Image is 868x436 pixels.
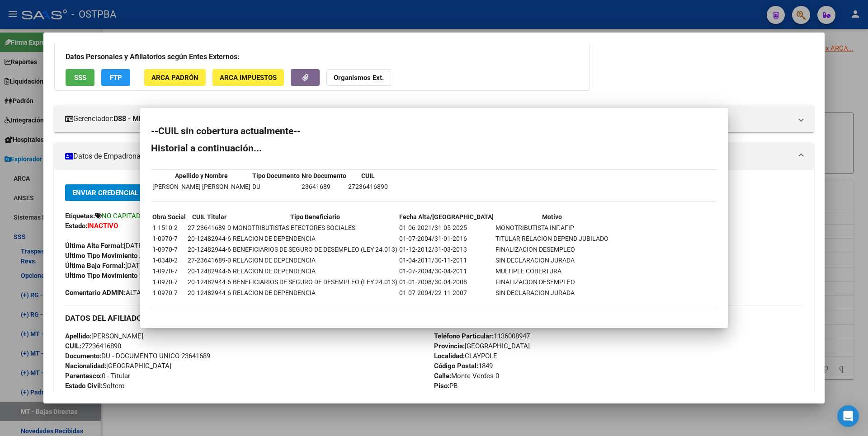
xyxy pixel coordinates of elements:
td: FINALIZACION DESEMPLEO [495,277,609,287]
button: Organismos Ext. [326,69,391,86]
strong: Última Baja Formal: [65,262,125,270]
td: SIN DECLARACION JURADA [495,288,609,298]
th: Motivo [495,212,609,222]
strong: Última Alta Formal: [65,242,124,250]
span: NO CAPITADO - [102,212,149,220]
span: ARCA Impuestos [220,74,277,82]
td: 23641689 [301,182,347,192]
span: ALTA ONLINE AUTOMATICA MT/PD el [DATE] 14:32:48 [65,288,291,298]
strong: Estado: [65,222,87,230]
td: MULTIPLE COBERTURA [495,266,609,276]
span: SSS [74,74,86,82]
span: 27236416890 [65,342,121,350]
span: Monte Verdes 0 [434,372,499,380]
td: RELACION DE DEPENDENCIA [232,255,398,265]
td: 01-12-2012/31-03-2013 [399,244,494,254]
span: BAJA SIN APORTES [65,272,215,280]
span: CLAYPOLE [434,352,497,360]
span: PB [434,382,458,390]
td: RELACION DE DEPENDENCIA [232,266,398,276]
td: SIN DECLARACION JURADA [495,255,609,265]
button: SSS [66,69,94,86]
td: 01-01-2008/30-04-2008 [399,277,494,287]
th: Obra Social [152,212,186,222]
td: FINALIZACION DESEMPLEO [495,244,609,254]
h2: Historial a continuación... [151,144,717,153]
strong: Ultimo Tipo Movimiento Baja: [65,272,155,280]
strong: Teléfono Particular: [434,332,494,340]
strong: Ultimo Tipo Movimiento Alta: [65,252,153,260]
strong: Parentesco: [65,372,102,380]
td: 20-12482944-6 [187,277,231,287]
th: CUIL Titular [187,212,231,222]
td: 1-0340-2 [152,255,186,265]
td: 1-0970-7 [152,277,186,287]
td: 20-12482944-6 [187,234,231,244]
button: ARCA Padrón [144,69,206,86]
strong: CUIL: [65,342,81,350]
span: [PERSON_NAME] [65,332,143,340]
strong: Código Postal: [434,362,478,370]
td: 27-23641689-0 [187,223,231,233]
td: RELACION DE DEPENDENCIA [232,288,398,298]
span: 1136008947 [434,332,530,340]
td: 1-0970-7 [152,244,186,254]
td: DU [252,182,300,192]
strong: Calle: [434,372,451,380]
button: FTP [101,69,130,86]
th: Tipo Documento [252,171,300,181]
mat-panel-title: Gerenciador: [65,113,792,124]
strong: Discapacitado: [65,392,110,400]
td: BENEFICIARIOS DE SEGURO DE DESEMPLEO (LEY 24.013) [232,244,398,254]
strong: Localidad: [434,352,465,360]
strong: D88 - MP Salud [113,113,164,124]
th: Fecha Alta/[GEOGRAPHIC_DATA] [399,212,494,222]
span: 0 - Titular [65,372,130,380]
span: [DATE] [65,262,146,270]
strong: Estado Civil: [65,382,103,390]
mat-expansion-panel-header: Datos de Empadronamiento [54,143,814,170]
button: Enviar Credencial Digital [65,184,172,201]
td: 01-06-2021/31-05-2025 [399,223,494,233]
span: DU - DOCUMENTO UNICO 23641689 [65,352,210,360]
i: NO (00) [113,392,137,400]
span: [GEOGRAPHIC_DATA] [65,362,171,370]
h3: Datos Personales y Afiliatorios según Entes Externos: [66,52,579,62]
td: 01-07-2004/30-04-2011 [399,266,494,276]
td: [PERSON_NAME] [PERSON_NAME] [152,182,251,192]
td: 20-12482944-6 [187,244,231,254]
span: Soltero [65,382,125,390]
th: Nro Documento [301,171,347,181]
span: FTP [110,74,122,82]
span: ARCA Padrón [151,74,198,82]
strong: Apellido: [65,332,91,340]
strong: Organismos Ext. [334,74,384,82]
button: ARCA Impuestos [212,69,284,86]
strong: Nacionalidad: [65,362,106,370]
strong: Etiquetas: [65,212,95,220]
td: 1-1510-2 [152,223,186,233]
strong: Documento: [65,352,101,360]
td: 01-07-2004/31-01-2016 [399,234,494,244]
th: Tipo Beneficiario [232,212,398,222]
span: [DATE] [65,242,144,250]
td: 1-0970-7 [152,266,186,276]
td: 20-12482944-6 [187,288,231,298]
td: BENEFICIARIOS DE SEGURO DE DESEMPLEO (LEY 24.013) [232,277,398,287]
td: RELACION DE DEPENDENCIA [232,234,398,244]
span: ALTA MT/PD OPCION Online (clave fiscal) [65,252,279,260]
mat-expansion-panel-header: Gerenciador:D88 - MP Salud [54,105,814,132]
th: CUIL [348,171,388,181]
h2: --CUIL sin cobertura actualmente-- [151,127,717,136]
span: [GEOGRAPHIC_DATA] [434,342,530,350]
strong: Provincia: [434,342,465,350]
td: 01-04-2011/30-11-2011 [399,255,494,265]
th: Apellido y Nombre [152,171,251,181]
strong: Piso: [434,382,449,390]
td: 1-0970-7 [152,234,186,244]
mat-panel-title: Datos de Empadronamiento [65,151,792,162]
td: 27236416890 [348,182,388,192]
td: 27-23641689-0 [187,255,231,265]
td: TITULAR RELACION DEPEND JUBILADO [495,234,609,244]
div: Open Intercom Messenger [837,405,859,427]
